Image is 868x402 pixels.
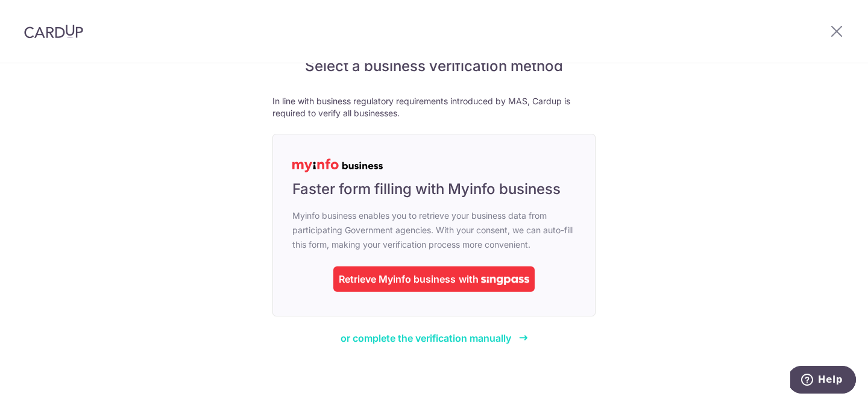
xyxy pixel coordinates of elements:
img: CardUp [24,24,83,39]
span: Faster form filling with Myinfo business [292,180,561,199]
div: Retrieve Myinfo business [339,272,456,286]
iframe: Opens a widget where you can find more information [790,366,856,396]
span: Help [28,8,52,19]
span: with [459,273,479,285]
span: or complete the verification manually [341,332,511,344]
a: Faster form filling with Myinfo business Myinfo business enables you to retrieve your business da... [272,134,596,316]
img: singpass [481,277,529,285]
h5: Select a business verification method [272,57,596,76]
img: MyInfoLogo [292,159,383,172]
p: In line with business regulatory requirements introduced by MAS, Cardup is required to verify all... [272,95,596,119]
a: or complete the verification manually [341,331,528,345]
span: Myinfo business enables you to retrieve your business data from participating Government agencies... [292,209,576,252]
